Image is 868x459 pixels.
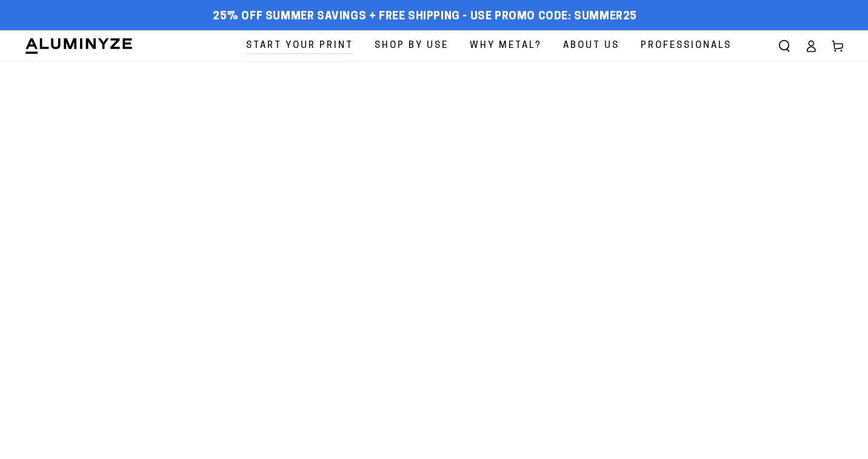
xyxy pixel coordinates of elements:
span: Start Your Print [246,38,353,54]
a: Professionals [632,30,741,61]
span: About Us [563,38,619,54]
img: Aluminyze [24,37,133,55]
span: Professionals [641,38,732,54]
a: Why Metal? [461,30,551,61]
span: 25% off Summer Savings + Free Shipping - Use Promo Code: SUMMER25 [213,10,637,24]
a: Start Your Print [237,30,362,61]
span: Shop By Use [375,38,449,54]
summary: Search our site [771,33,798,59]
span: Why Metal? [470,38,542,54]
a: About Us [554,30,629,61]
a: Shop By Use [366,30,458,61]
